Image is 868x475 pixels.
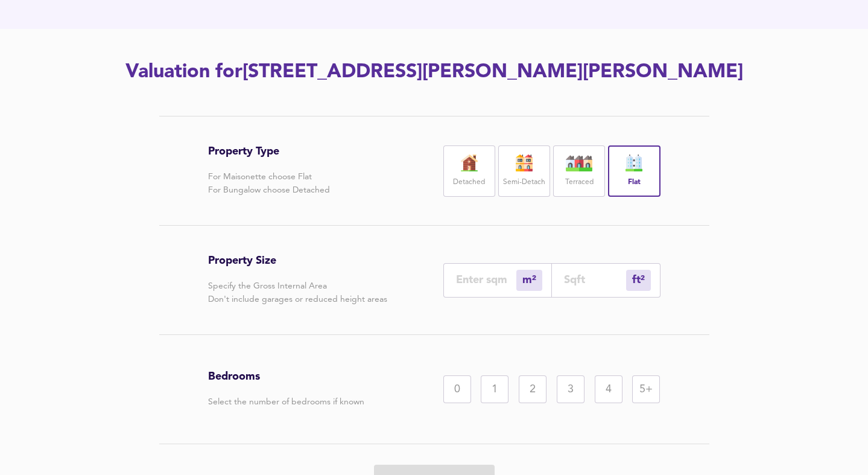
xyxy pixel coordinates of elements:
[564,273,626,286] input: Sqft
[632,375,660,403] div: 5+
[595,375,622,403] div: 4
[608,145,660,197] div: Flat
[443,375,471,403] div: 0
[503,175,545,190] label: Semi-Detach
[564,155,594,171] img: house-icon
[519,375,546,403] div: 2
[208,370,364,383] h3: Bedrooms
[454,155,484,171] img: house-icon
[565,175,594,190] label: Terraced
[553,145,605,197] div: Terraced
[443,145,495,197] div: Detached
[208,279,387,306] p: Specify the Gross Internal Area Don't include garages or reduced height areas
[628,175,641,190] label: Flat
[619,155,649,171] img: flat-icon
[456,273,516,286] input: Enter sqm
[208,395,364,409] p: Select the number of bedrooms if known
[557,375,584,403] div: 3
[208,145,330,158] h3: Property Type
[453,175,485,190] label: Detached
[516,270,542,291] div: m²
[498,145,550,197] div: Semi-Detach
[481,375,508,403] div: 1
[509,155,539,171] img: house-icon
[93,59,776,86] h2: Valuation for [STREET_ADDRESS][PERSON_NAME][PERSON_NAME]
[626,270,651,291] div: m²
[208,254,387,267] h3: Property Size
[208,170,330,197] p: For Maisonette choose Flat For Bungalow choose Detached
